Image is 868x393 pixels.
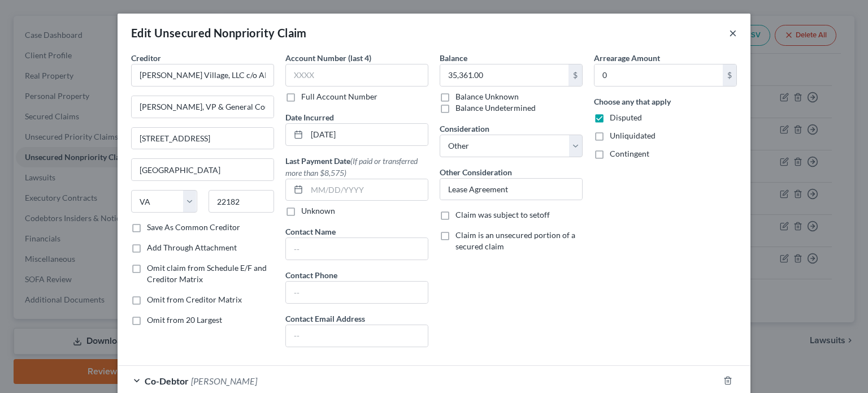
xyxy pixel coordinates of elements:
input: Enter zip... [209,190,275,213]
label: Balance Unknown [455,91,519,102]
span: Unliquidated [610,131,656,140]
label: Arrearage Amount [594,52,660,64]
label: Save As Common Creditor [147,222,240,233]
input: 0.00 [594,64,723,86]
input: XXXX [285,64,428,87]
label: Contact Phone [285,269,337,281]
label: Other Consideration [440,166,512,178]
span: Co-Debtor [145,375,189,386]
button: × [729,26,737,40]
input: 0.00 [440,64,568,86]
input: -- [286,325,428,347]
input: MM/DD/YYYY [307,124,428,145]
span: Claim is an unsecured portion of a secured claim [455,230,575,251]
input: Specify... [440,179,582,200]
label: Contact Name [285,226,336,237]
div: $ [723,64,736,86]
span: Omit from Creditor Matrix [147,295,242,304]
input: Enter address... [132,96,274,118]
label: Unknown [301,205,335,217]
input: Search creditor by name... [131,64,274,87]
label: Contact Email Address [285,313,365,325]
span: Claim was subject to setoff [455,210,550,219]
label: Balance Undetermined [455,102,536,114]
label: Add Through Attachment [147,242,237,253]
span: Creditor [131,53,161,63]
input: -- [286,282,428,303]
label: Balance [440,52,467,64]
label: Last Payment Date [285,155,428,179]
span: [PERSON_NAME] [191,375,257,386]
span: Omit from 20 Largest [147,315,222,325]
input: MM/DD/YYYY [307,179,428,201]
span: Contingent [610,149,649,158]
div: $ [568,64,582,86]
label: Choose any that apply [594,96,671,107]
input: -- [286,238,428,260]
label: Consideration [440,123,489,135]
div: Edit Unsecured Nonpriority Claim [131,25,307,41]
label: Date Incurred [285,111,334,123]
input: Apt, Suite, etc... [132,128,274,149]
span: (If paid or transferred more than $8,575) [285,156,418,178]
span: Omit claim from Schedule E/F and Creditor Matrix [147,263,267,284]
label: Full Account Number [301,91,377,102]
input: Enter city... [132,159,274,180]
label: Account Number (last 4) [285,52,371,64]
span: Disputed [610,113,642,122]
